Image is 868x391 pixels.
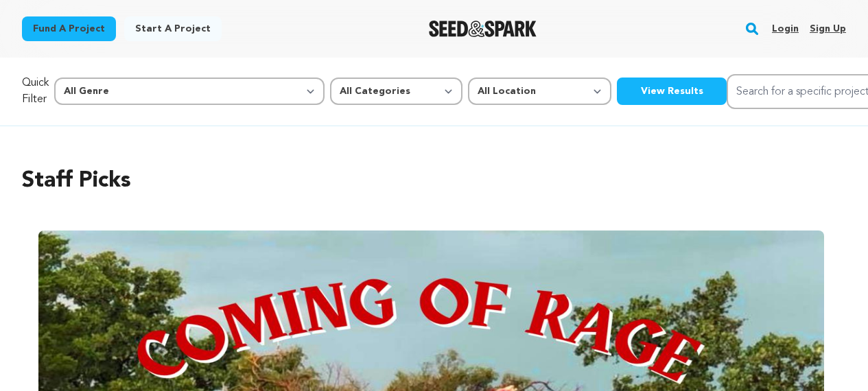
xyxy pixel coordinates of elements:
h2: Staff Picks [22,165,846,198]
a: Fund a project [22,16,116,41]
a: Start a project [124,16,222,41]
a: Sign up [810,18,846,40]
a: Seed&Spark Homepage [429,21,537,37]
p: Quick Filter [22,75,49,108]
img: Seed&Spark Logo Dark Mode [429,21,537,37]
a: Login [772,18,799,40]
button: View Results [617,78,727,105]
